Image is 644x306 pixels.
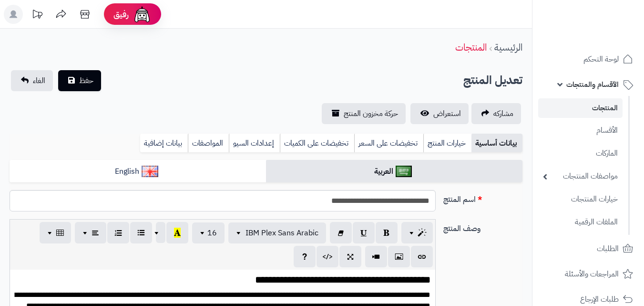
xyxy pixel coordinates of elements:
a: الملفات الرقمية [538,212,623,232]
button: IBM Plex Sans Arabic [228,222,326,243]
h2: تعديل المنتج [463,71,522,90]
span: الطلبات [597,242,619,255]
img: ai-face.png [133,5,152,24]
a: مشاركه [471,103,521,124]
span: رفيق [113,9,129,20]
img: English [142,166,158,177]
span: لوحة التحكم [583,53,619,66]
a: المواصفات [188,134,229,153]
a: الغاء [11,70,53,91]
a: الأقسام [538,120,623,141]
a: العربية [266,160,522,183]
a: تخفيضات على السعر [354,134,423,153]
a: خيارات المنتجات [538,189,623,210]
span: حركة مخزون المنتج [344,108,398,119]
a: المراجعات والأسئلة [538,263,638,285]
span: حفظ [79,75,93,86]
a: بيانات إضافية [140,134,188,153]
span: IBM Plex Sans Arabic [245,227,318,239]
span: طلبات الإرجاع [580,293,619,306]
a: تحديثات المنصة [25,5,49,26]
span: الغاء [33,75,45,86]
a: استعراض [410,103,469,124]
a: إعدادات السيو [229,134,280,153]
a: تخفيضات على الكميات [280,134,354,153]
span: الأقسام والمنتجات [566,78,619,91]
a: حركة مخزون المنتج [322,103,406,124]
a: لوحة التحكم [538,48,638,71]
a: الرئيسية [494,40,522,54]
a: المنتجات [455,40,487,54]
span: استعراض [433,108,461,119]
img: العربية [396,166,412,177]
a: بيانات أساسية [471,134,522,153]
button: حفظ [58,70,101,91]
a: المنتجات [538,98,623,118]
a: English [10,160,266,183]
a: خيارات المنتج [423,134,471,153]
button: 16 [192,222,225,243]
a: الماركات [538,143,623,164]
span: مشاركه [493,108,513,119]
label: وصف المنتج [440,219,526,234]
a: مواصفات المنتجات [538,166,623,187]
span: المراجعات والأسئلة [565,267,619,281]
a: الطلبات [538,237,638,260]
label: اسم المنتج [440,190,526,205]
img: logo-2.png [579,25,635,45]
span: 16 [207,227,217,239]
